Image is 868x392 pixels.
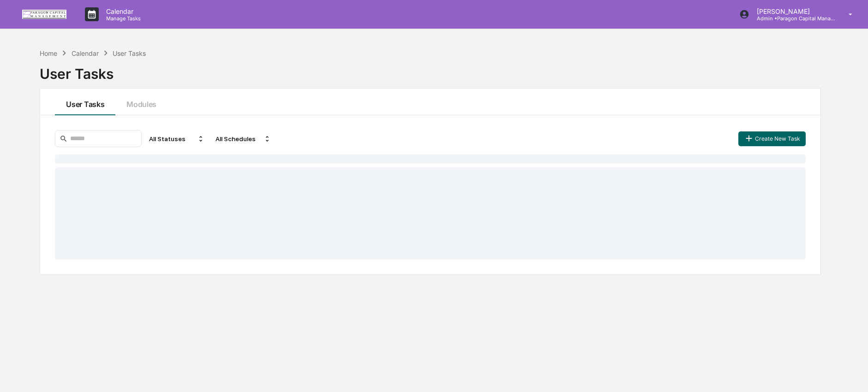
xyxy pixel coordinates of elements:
img: logo [22,10,66,19]
div: All Statuses [145,131,208,146]
button: User Tasks [55,89,115,115]
button: Create New Task [738,131,806,146]
p: Calendar [99,7,145,15]
p: Admin • Paragon Capital Management [749,15,835,22]
p: [PERSON_NAME] [749,7,835,15]
div: Home [40,49,57,57]
div: Calendar [72,49,99,57]
button: Modules [115,89,168,115]
div: All Schedules [212,131,275,146]
p: Manage Tasks [99,15,145,22]
div: User Tasks [113,49,146,57]
div: User Tasks [40,58,821,82]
